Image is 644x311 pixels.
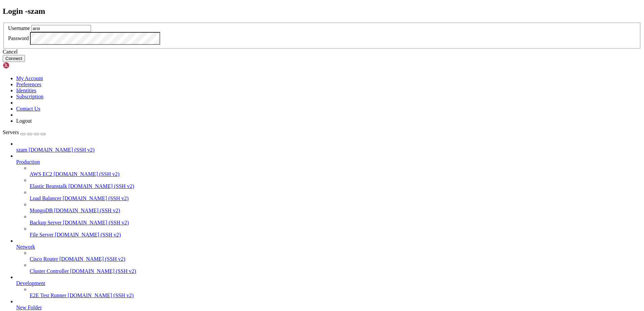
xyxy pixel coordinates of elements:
li: szam [DOMAIN_NAME] (SSH v2) [16,141,641,153]
li: Development [16,274,641,299]
span: Cisco Router [30,256,58,262]
li: MongoDB [DOMAIN_NAME] (SSH v2) [30,201,641,214]
span: E2E Test Runner [30,292,66,298]
label: Username [8,25,30,31]
span: Network [16,244,35,250]
h2: Login - szam [3,7,641,16]
div: (0, 1) [3,8,5,14]
a: Servers [3,129,46,135]
span: Development [16,280,45,286]
span: MongoDB [30,208,53,213]
li: Cluster Controller [DOMAIN_NAME] (SSH v2) [30,262,641,274]
span: Servers [3,129,19,135]
li: AWS EC2 [DOMAIN_NAME] (SSH v2) [30,165,641,177]
a: szam [DOMAIN_NAME] (SSH v2) [16,147,641,153]
span: File Server [30,232,54,238]
a: Backup Server [DOMAIN_NAME] (SSH v2) [30,220,641,226]
a: Elastic Beanstalk [DOMAIN_NAME] (SSH v2) [30,183,641,189]
span: [DOMAIN_NAME] (SSH v2) [63,195,129,201]
span: New Folder [16,305,42,310]
a: Contact Us [16,106,40,112]
li: Production [16,153,641,238]
span: AWS EC2 [30,171,52,177]
a: Cisco Router [DOMAIN_NAME] (SSH v2) [30,256,641,262]
li: Elastic Beanstalk [DOMAIN_NAME] (SSH v2) [30,177,641,189]
a: AWS EC2 [DOMAIN_NAME] (SSH v2) [30,171,641,177]
a: MongoDB [DOMAIN_NAME] (SSH v2) [30,208,641,214]
div: Cancel [3,49,641,55]
span: [DOMAIN_NAME] (SSH v2) [59,256,125,262]
li: File Server [DOMAIN_NAME] (SSH v2) [30,226,641,238]
a: E2E Test Runner [DOMAIN_NAME] (SSH v2) [30,292,641,299]
span: [DOMAIN_NAME] (SSH v2) [54,208,120,213]
span: [DOMAIN_NAME] (SSH v2) [70,268,136,274]
span: Load Balancer [30,195,61,201]
span: [DOMAIN_NAME] (SSH v2) [63,220,129,225]
a: Identities [16,88,36,93]
a: Subscription [16,94,43,99]
a: Preferences [16,82,41,87]
span: [DOMAIN_NAME] (SSH v2) [55,232,121,238]
span: [DOMAIN_NAME] (SSH v2) [29,147,95,153]
a: File Server [DOMAIN_NAME] (SSH v2) [30,232,641,238]
span: [DOMAIN_NAME] (SSH v2) [68,292,134,298]
span: [DOMAIN_NAME] (SSH v2) [68,183,135,189]
a: Load Balancer [DOMAIN_NAME] (SSH v2) [30,195,641,201]
a: My Account [16,75,43,81]
li: E2E Test Runner [DOMAIN_NAME] (SSH v2) [30,286,641,299]
li: Load Balancer [DOMAIN_NAME] (SSH v2) [30,189,641,201]
li: Network [16,238,641,274]
span: Elastic Beanstalk [30,183,67,189]
a: Cluster Controller [DOMAIN_NAME] (SSH v2) [30,268,641,274]
span: Production [16,159,40,165]
span: szam [16,147,27,153]
label: Password [8,35,29,41]
button: Connect [3,55,25,62]
li: Backup Server [DOMAIN_NAME] (SSH v2) [30,214,641,226]
a: Development [16,280,641,286]
li: Cisco Router [DOMAIN_NAME] (SSH v2) [30,250,641,262]
span: Cluster Controller [30,268,69,274]
a: Network [16,244,641,250]
span: [DOMAIN_NAME] (SSH v2) [54,171,120,177]
a: Logout [16,118,32,124]
a: New Folder [16,305,641,311]
span: Backup Server [30,220,62,225]
x-row: Connecting [DOMAIN_NAME]... [3,3,555,8]
img: Shellngn [3,62,41,69]
a: Production [16,159,641,165]
li: New Folder [16,299,641,311]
